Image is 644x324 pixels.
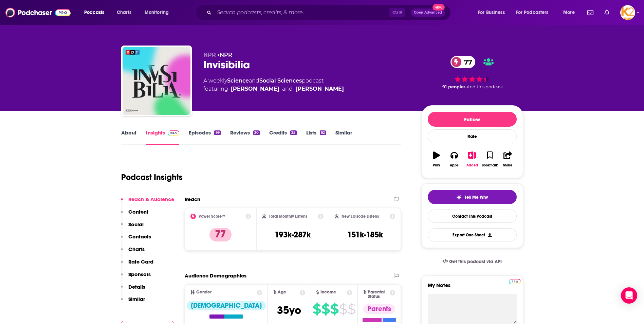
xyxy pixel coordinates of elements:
[516,8,549,17] span: For Podcasters
[347,230,383,240] h3: 151k-185k
[203,52,216,58] span: NPR
[230,129,260,145] a: Reviews20
[187,301,266,310] div: [DEMOGRAPHIC_DATA]
[499,147,516,172] button: Share
[414,11,442,14] span: Open Advanced
[112,7,135,18] a: Charts
[128,246,145,252] p: Charts
[428,210,517,223] a: Contact This Podcast
[185,272,246,279] h2: Audience Demographics
[203,77,344,93] div: A weekly podcast
[121,233,151,246] button: Contacts
[464,195,488,200] span: Tell Me Why
[140,7,178,18] button: open menu
[509,278,521,284] a: Pro website
[450,163,459,167] div: Apps
[602,7,612,18] a: Show notifications dropdown
[121,196,174,209] button: Reach & Audience
[121,246,145,258] button: Charts
[121,209,148,221] button: Content
[128,284,145,290] p: Details
[209,228,232,241] p: 77
[478,8,505,17] span: For Business
[269,214,307,219] h2: Total Monthly Listens
[512,7,558,18] button: open menu
[428,112,517,127] button: Follow
[249,77,259,84] span: and
[335,129,352,145] a: Similar
[259,77,302,84] a: Social Sciences
[450,56,476,68] a: 77
[253,130,260,135] div: 20
[128,196,174,202] p: Reach & Audience
[464,84,503,89] span: rated this podcast
[482,163,498,167] div: Bookmark
[585,7,596,18] a: Show notifications dropdown
[128,271,151,277] p: Sponsors
[196,290,211,294] span: Gender
[5,6,71,19] img: Podchaser - Follow, Share and Rate Podcasts
[428,147,445,172] button: Play
[128,258,153,265] p: Rate Card
[620,5,635,20] button: Show profile menu
[411,8,445,17] button: Open AdvancedNew
[199,214,225,219] h2: Power Score™
[449,259,502,265] span: Get this podcast via API
[389,8,405,17] span: Ctrl K
[503,163,512,167] div: Share
[218,52,232,58] span: •
[456,195,462,200] img: tell me why sparkle
[128,296,145,302] p: Similar
[463,147,481,172] button: Added
[306,129,326,145] a: Lists62
[481,147,499,172] button: Bookmark
[313,304,321,314] span: $
[563,8,575,17] span: More
[277,304,301,317] span: 35 yo
[445,147,463,172] button: Apps
[146,129,180,145] a: InsightsPodchaser Pro
[282,85,293,93] span: and
[145,8,169,17] span: Monitoring
[121,258,153,271] button: Rate Card
[220,52,232,58] a: NPR
[227,77,249,84] a: Science
[558,7,583,18] button: open menu
[473,7,513,18] button: open menu
[214,7,389,18] input: Search podcasts, credits, & more...
[214,130,220,135] div: 99
[330,304,338,314] span: $
[121,284,145,296] button: Details
[269,129,296,145] a: Credits25
[278,290,286,294] span: Age
[275,230,311,240] h3: 193k-287k
[421,52,523,94] div: 77 91 peoplerated this podcast
[339,304,347,314] span: $
[348,304,355,314] span: $
[189,129,220,145] a: Episodes99
[363,304,395,314] div: Parents
[121,221,144,234] button: Social
[320,290,336,294] span: Income
[437,253,508,270] a: Get this podcast via API
[457,56,476,68] span: 77
[620,5,635,20] span: Logged in as K2Krupp
[185,196,200,202] h2: Reach
[620,5,635,20] img: User Profile
[342,214,379,219] h2: New Episode Listens
[621,287,637,304] div: Open Intercom Messenger
[128,209,148,215] p: Content
[320,130,326,135] div: 62
[123,47,190,115] a: Invisibilia
[321,304,330,314] span: $
[428,282,517,294] label: My Notes
[290,130,296,135] div: 25
[509,279,521,284] img: Podchaser Pro
[428,190,517,204] button: tell me why sparkleTell Me Why
[428,228,517,241] button: Export One-Sheet
[466,163,478,167] div: Added
[203,85,344,93] span: featuring
[128,233,151,240] p: Contacts
[202,5,457,20] div: Search podcasts, credits, & more...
